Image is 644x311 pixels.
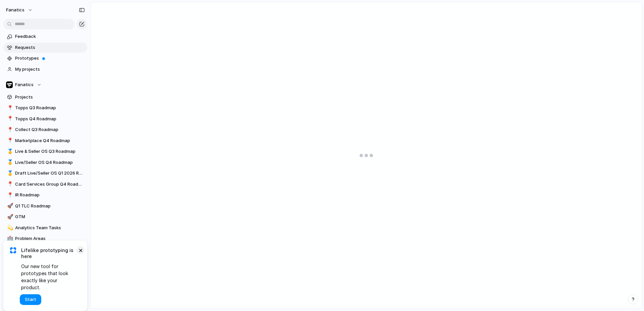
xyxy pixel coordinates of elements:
[15,181,85,188] span: Card Services Group Q4 Roadmap
[20,294,41,305] button: Start
[6,126,13,133] button: 📍
[3,43,87,53] a: Requests
[7,126,12,134] div: 📍
[6,137,13,144] button: 📍
[7,104,12,112] div: 📍
[3,168,87,178] a: 🥇Draft Live/Seller OS Q1 2026 Roadmap
[7,191,12,199] div: 📍
[6,116,13,122] button: 📍
[6,7,24,13] span: fanatics
[3,53,87,63] a: Prototypes
[6,235,13,242] button: 🏥
[6,192,13,198] button: 📍
[15,148,85,155] span: Live & Seller OS Q3 Roadmap
[3,80,87,90] button: Fanatics
[3,179,87,189] a: 📍Card Services Group Q4 Roadmap
[21,247,77,259] span: Lifelike prototyping is here
[15,137,85,144] span: Marketplace Q4 Roadmap
[7,180,12,188] div: 📍
[15,170,85,177] span: Draft Live/Seller OS Q1 2026 Roadmap
[3,64,87,74] a: My projects
[15,33,85,40] span: Feedback
[7,148,12,155] div: 🥇
[15,235,85,242] span: Problem Areas
[3,92,87,102] a: Projects
[15,94,85,101] span: Projects
[3,146,87,157] a: 🥇Live & Seller OS Q3 Roadmap
[7,115,12,123] div: 📍
[15,81,34,88] span: Fanatics
[15,225,85,231] span: Analytics Team Tasks
[15,105,85,111] span: Topps Q3 Roadmap
[25,296,36,303] span: Start
[3,234,87,244] a: 🏥Problem Areas
[6,225,13,231] button: 💫
[3,223,87,233] a: 💫Analytics Team Tasks
[6,203,13,209] button: 🚀
[15,55,85,62] span: Prototypes
[7,159,12,166] div: 🥇
[3,5,36,15] button: fanatics
[3,125,87,135] a: 📍Collect Q3 Roadmap
[15,159,85,166] span: Live/Seller OS Q4 Roadmap
[15,116,85,122] span: Topps Q4 Roadmap
[21,263,77,291] span: Our new tool for prototypes that look exactly like your product.
[7,137,12,144] div: 📍
[15,44,85,51] span: Requests
[3,103,87,113] a: 📍Topps Q3 Roadmap
[7,170,12,177] div: 🥇
[15,126,85,133] span: Collect Q3 Roadmap
[76,246,85,254] button: Dismiss
[3,158,87,168] a: 🥇Live/Seller OS Q4 Roadmap
[3,32,87,42] a: Feedback
[3,201,87,211] a: 🚀Q1 TLC Roadmap
[6,159,13,166] button: 🥇
[3,212,87,222] a: 🚀GTM
[3,190,87,200] a: 📍IR Roadmap
[15,66,85,73] span: My projects
[15,213,85,220] span: GTM
[6,213,13,220] button: 🚀
[3,114,87,124] a: 📍Topps Q4 Roadmap
[6,105,13,111] button: 📍
[3,136,87,146] a: 📍Marketplace Q4 Roadmap
[6,181,13,188] button: 📍
[7,235,12,243] div: 🏥
[6,170,13,177] button: 🥇
[7,202,12,210] div: 🚀
[15,203,85,209] span: Q1 TLC Roadmap
[15,192,85,198] span: IR Roadmap
[7,224,12,232] div: 💫
[6,148,13,155] button: 🥇
[7,213,12,221] div: 🚀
